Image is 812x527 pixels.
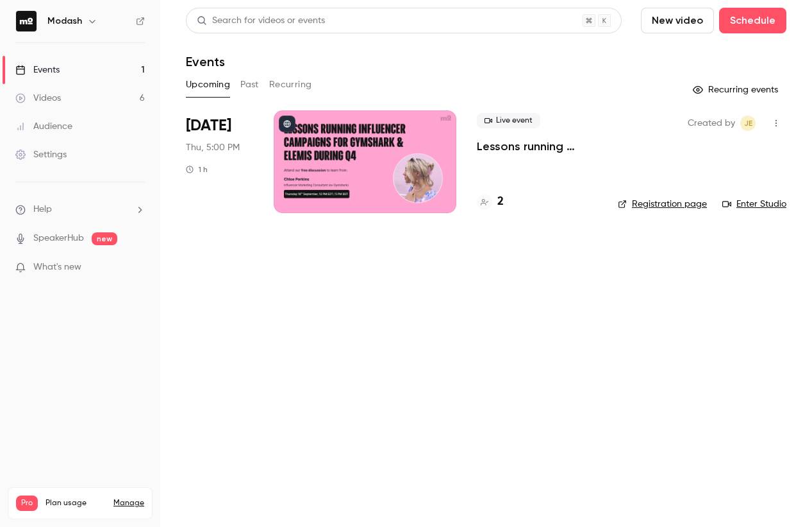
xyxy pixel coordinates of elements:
span: Plan usage [46,498,106,508]
h6: Modash [47,15,82,28]
img: Modash [16,11,37,31]
span: Help [33,203,52,216]
a: Lessons running influencer campaigns for Gymshark & Elemis during Q4 [477,139,597,154]
button: Schedule [719,8,786,33]
span: Thu, 5:00 PM [186,141,240,154]
span: Pro [16,496,38,511]
span: Live event [477,113,540,128]
span: new [92,232,117,245]
a: Manage [113,498,144,508]
a: SpeakerHub [33,232,84,245]
div: Sep 18 Thu, 5:00 PM (Europe/London) [186,110,253,213]
div: Audience [15,120,72,133]
button: New video [641,8,714,33]
span: [DATE] [186,116,231,136]
div: Videos [15,92,61,105]
span: Created by [688,116,735,131]
span: What's new [33,261,81,274]
button: Upcoming [186,74,230,95]
div: Search for videos or events [197,14,325,28]
a: Registration page [618,198,707,211]
div: Events [15,64,60,76]
h4: 2 [497,193,504,211]
button: Past [240,74,259,95]
span: Jack Eaton [740,116,756,131]
span: JE [744,116,752,131]
div: 1 h [186,164,208,175]
button: Recurring events [687,80,786,100]
div: Settings [15,148,67,161]
li: help-dropdown-opener [15,203,145,216]
a: 2 [477,193,504,211]
button: Recurring [269,74,312,95]
h1: Events [186,54,225,69]
a: Enter Studio [722,198,786,211]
